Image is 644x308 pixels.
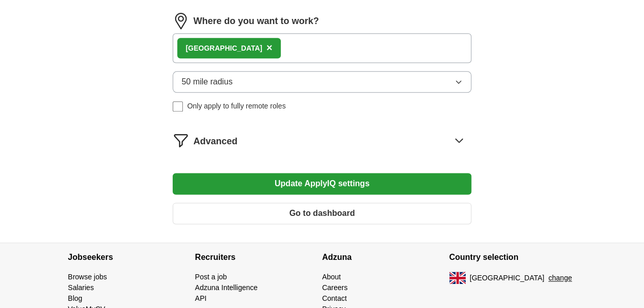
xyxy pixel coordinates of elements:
a: Browse jobs [68,273,107,281]
img: location.png [173,13,189,29]
span: [GEOGRAPHIC_DATA] [470,273,545,283]
a: Adzuna Intelligence [195,283,258,292]
label: Where do you want to work? [193,14,319,28]
span: 50 mile radius [181,76,233,88]
div: [GEOGRAPHIC_DATA] [185,43,262,54]
button: change [548,273,572,283]
button: Go to dashboard [173,203,471,224]
img: filter [173,132,189,148]
a: Salaries [68,283,94,292]
span: × [266,42,273,53]
a: About [322,273,341,281]
a: Careers [322,283,348,292]
button: 50 mile radius [173,71,471,93]
button: Update ApplyIQ settings [173,173,471,194]
span: Advanced [193,135,237,148]
a: API [195,294,207,302]
input: Only apply to fully remote roles [173,101,183,112]
img: UK flag [449,272,466,284]
button: × [266,40,273,56]
span: Only apply to fully remote roles [187,101,285,112]
a: Contact [322,294,347,302]
a: Post a job [195,273,227,281]
a: Blog [68,294,82,302]
h4: Country selection [449,243,576,272]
